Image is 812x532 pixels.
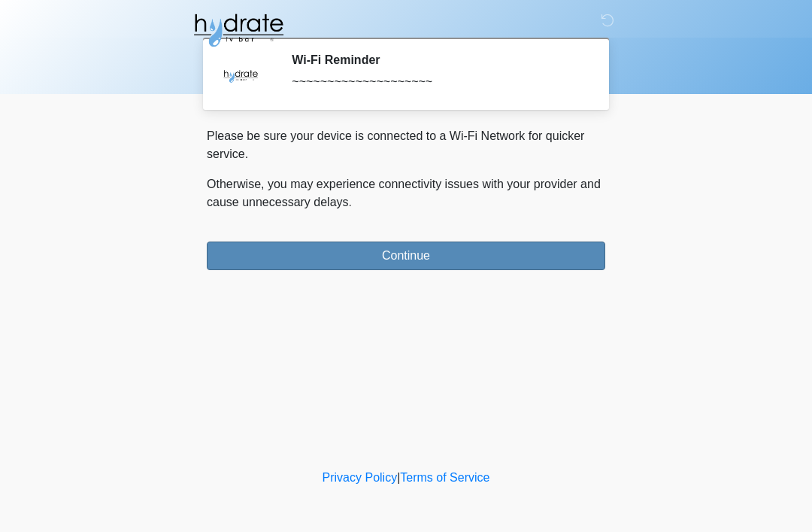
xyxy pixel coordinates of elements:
[218,53,263,98] img: Agent Avatar
[192,11,285,49] img: Hydrate IV Bar - Fort Collins Logo
[397,471,400,484] a: |
[323,471,398,484] a: Privacy Policy
[349,196,352,208] span: .
[207,175,605,211] p: Otherwise, you may experience connectivity issues with your provider and cause unnecessary delays
[207,242,605,270] button: Continue
[400,471,489,484] a: Terms of Service
[292,73,583,91] div: ~~~~~~~~~~~~~~~~~~~~
[207,127,605,163] p: Please be sure your device is connected to a Wi-Fi Network for quicker service.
